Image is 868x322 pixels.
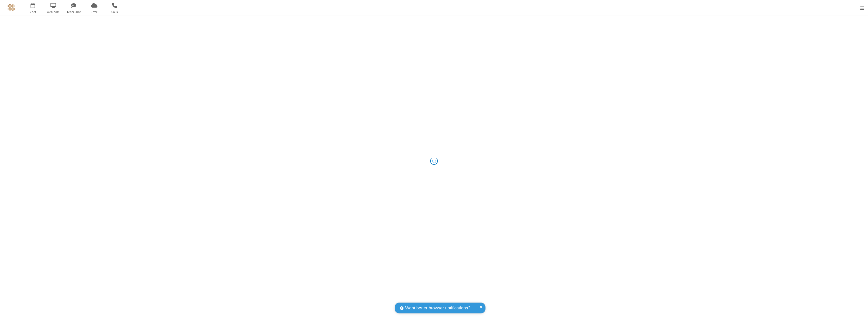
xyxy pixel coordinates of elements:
[44,10,63,14] span: Webinars
[23,10,42,14] span: Meet
[405,305,470,311] span: Want better browser notifications?
[85,10,104,14] span: Drive
[8,4,15,11] img: QA Selenium DO NOT DELETE OR CHANGE
[105,10,124,14] span: Calls
[64,10,83,14] span: Team Chat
